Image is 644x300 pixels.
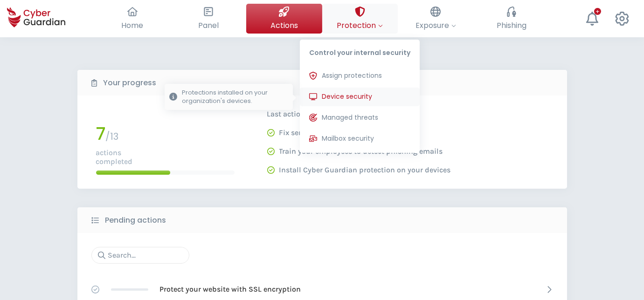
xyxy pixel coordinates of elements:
p: Control your internal security [300,40,420,62]
button: Actions [246,4,322,34]
input: Search... [91,247,189,264]
span: Phishing [497,20,526,31]
p: Protections installed on your organization's devices. [182,89,288,105]
span: Exposure [415,20,456,31]
span: Device security [322,92,372,102]
p: Install Cyber Guardian protection on your devices [279,165,451,175]
span: Actions [270,20,298,31]
span: Managed threats [322,113,378,123]
p: Protect your website with SSL encryption [160,284,301,294]
span: Home [121,20,143,31]
b: Pending actions [105,215,166,226]
p: Last actions completed: [267,109,451,119]
div: + [594,8,601,15]
b: Your progress [104,77,157,89]
span: Protection [337,20,383,31]
button: Exposure [398,4,474,34]
button: Phishing [474,4,550,34]
p: Fix serious password breaches [279,128,385,137]
span: Assign protections [322,71,382,81]
span: Panel [198,20,219,31]
span: Mailbox security [322,134,374,143]
p: completed [96,157,235,166]
button: ProtectionControl your internal securityAssign protectionsDevice securityProtections installed on... [322,4,398,34]
button: Assign protections [300,67,420,85]
span: / 13 [106,130,119,143]
button: Device securityProtections installed on your organization's devices. [300,88,420,106]
button: Panel [170,4,246,34]
p: Train your employees to detect phishing emails [279,147,443,156]
h1: 7 [96,125,106,143]
button: Managed threats [300,109,420,127]
button: Mailbox security [300,130,420,148]
p: actions [96,148,235,157]
button: Home [95,4,171,34]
